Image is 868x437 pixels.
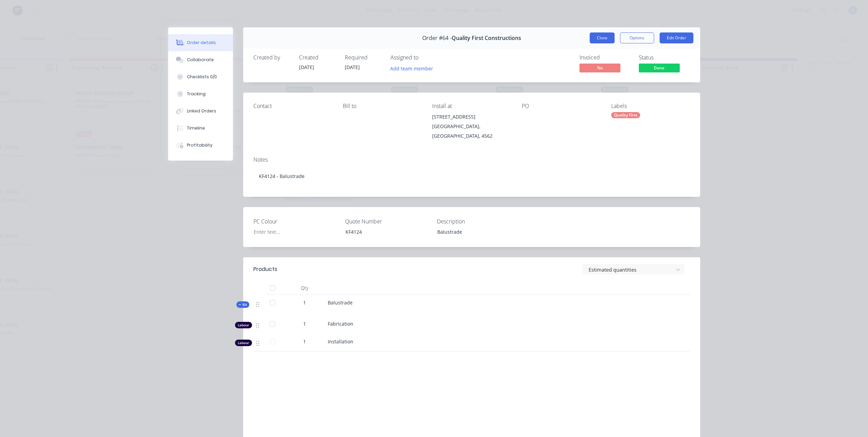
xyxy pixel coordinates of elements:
button: Done [639,64,680,74]
div: Assigned to [391,54,459,61]
span: Order #64 - [422,35,452,41]
div: Collaborate [187,57,214,63]
div: Invoiced [579,54,631,61]
button: Order details [168,34,233,51]
span: Quality First Constructions [452,35,521,41]
div: Timeline [187,125,205,131]
span: Installation [328,338,353,345]
span: [DATE] [299,64,314,70]
div: Order details [187,40,216,46]
span: Done [639,64,680,72]
div: Tracking [187,91,206,97]
div: Bill to [343,103,421,109]
label: Quote Number [345,217,430,226]
button: Add team member [391,64,437,73]
div: Labour [235,322,252,328]
div: Status [639,54,690,61]
div: Qty [284,281,325,295]
button: Profitability [168,137,233,154]
button: Options [620,32,654,43]
button: Linked Orders [168,103,233,120]
button: Tracking [168,85,233,103]
label: Description [437,217,522,226]
div: Created by [253,54,291,61]
label: PC Colour [253,217,339,226]
div: KF4124 - Balustrade [253,166,690,187]
span: Fabrication [328,320,353,327]
div: Quality First [611,112,640,118]
div: [GEOGRAPHIC_DATA], [GEOGRAPHIC_DATA], 4562 [432,122,511,141]
span: Kit [238,302,247,307]
div: Required [345,54,382,61]
span: No [579,64,620,72]
div: KF4124 [340,227,425,237]
div: Linked Orders [187,108,216,114]
div: Labels [611,103,690,109]
button: Timeline [168,120,233,137]
button: Kit [236,301,249,308]
button: Edit Order [660,32,693,43]
div: Products [253,265,277,273]
span: 1 [303,338,306,345]
button: Add team member [386,64,437,73]
div: Contact [253,103,332,109]
span: 1 [303,299,306,306]
div: Checklists 0/0 [187,74,217,80]
div: Created [299,54,337,61]
span: 1 [303,320,306,327]
div: Balustrade [432,227,517,237]
button: Close [590,32,615,43]
span: [DATE] [345,64,360,70]
div: [STREET_ADDRESS] [432,112,511,122]
button: Checklists 0/0 [168,68,233,85]
div: Notes [253,156,690,163]
button: Collaborate [168,51,233,68]
div: Install at [432,103,511,109]
div: [STREET_ADDRESS][GEOGRAPHIC_DATA], [GEOGRAPHIC_DATA], 4562 [432,112,511,141]
div: Profitability [187,142,212,148]
span: Balustrade [328,299,353,306]
div: PO [522,103,600,109]
div: Labour [235,340,252,346]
